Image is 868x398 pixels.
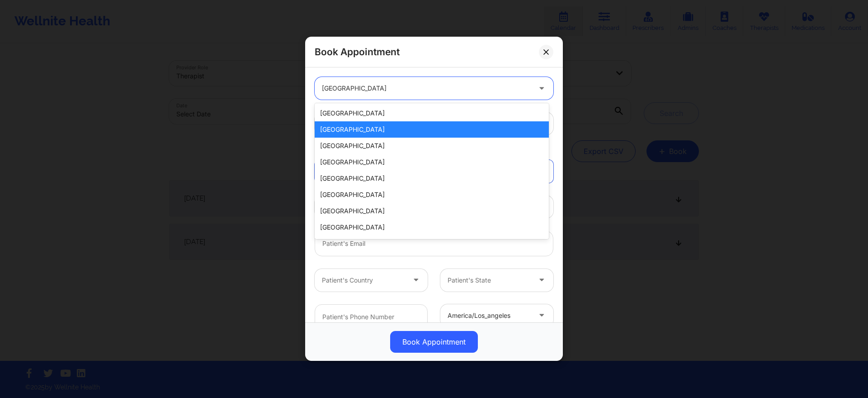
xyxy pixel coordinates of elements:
div: [GEOGRAPHIC_DATA] [315,187,549,203]
h2: Book Appointment [315,46,400,58]
div: Client information: [308,144,560,153]
div: [GEOGRAPHIC_DATA] [315,235,549,252]
div: [GEOGRAPHIC_DATA] [315,105,549,121]
div: [GEOGRAPHIC_DATA] [315,154,549,170]
input: Patient's Email [315,231,553,256]
button: Book Appointment [390,331,478,353]
div: america/los_angeles [448,304,531,327]
div: [GEOGRAPHIC_DATA] [315,170,549,187]
div: [GEOGRAPHIC_DATA] [315,219,549,235]
div: [GEOGRAPHIC_DATA] [315,203,549,219]
input: Patient's Phone Number [315,304,428,330]
div: [GEOGRAPHIC_DATA] [315,138,549,154]
div: [GEOGRAPHIC_DATA] [315,121,549,138]
div: [GEOGRAPHIC_DATA] [322,77,531,100]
